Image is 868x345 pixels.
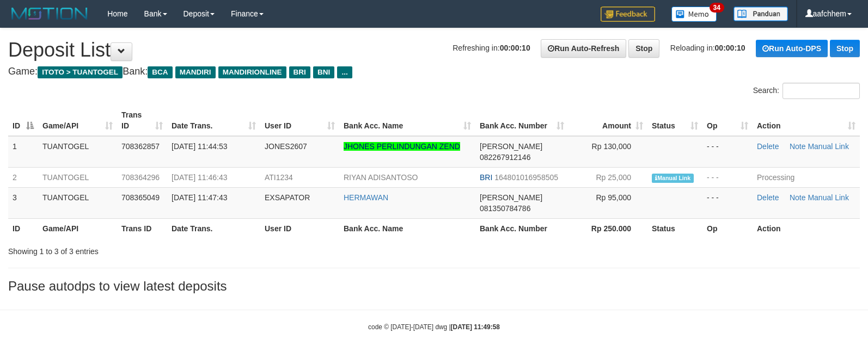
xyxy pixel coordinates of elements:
th: Op [702,218,753,238]
td: TUANTOGEL [38,167,117,187]
a: Note [790,142,806,151]
strong: 00:00:10 [715,44,745,52]
img: MOTION_logo.png [8,5,91,22]
th: Game/API [38,218,117,238]
a: Run Auto-DPS [756,40,828,57]
span: 708364296 [121,173,160,182]
span: Copy 164801016958505 to clipboard [494,173,558,182]
span: [PERSON_NAME] [480,193,542,202]
th: ID [8,218,38,238]
span: MANDIRIONLINE [218,66,286,78]
th: Rp 250.000 [569,218,647,238]
span: Rp 25,000 [596,173,631,182]
label: Search: [753,83,860,99]
span: [DATE] 11:44:53 [172,142,227,151]
span: BNI [313,66,334,78]
h1: Deposit List [8,39,860,61]
th: Date Trans. [167,218,260,238]
span: ATI1234 [265,173,293,182]
a: JHONES PERLINDUNGAN ZEND [344,142,460,151]
th: Op: activate to sort column ascending [702,105,753,136]
td: 3 [8,187,38,218]
span: JONES2607 [265,142,307,151]
th: Game/API: activate to sort column ascending [38,105,117,136]
span: [PERSON_NAME] [480,142,542,151]
span: Reloading in: [670,44,745,52]
th: Bank Acc. Number: activate to sort column ascending [475,105,569,136]
span: Refreshing in: [453,44,530,52]
input: Search: [783,83,860,99]
h3: Pause autodps to view latest deposits [8,279,860,293]
span: ITOTO > TUANTOGEL [38,66,123,78]
span: Copy 082267912146 to clipboard [480,153,530,162]
th: User ID [260,218,339,238]
a: Note [790,193,806,202]
th: Action [753,218,860,238]
td: - - - [702,187,753,218]
strong: 00:00:10 [500,44,530,52]
th: ID: activate to sort column descending [8,105,38,136]
img: panduan.png [733,7,788,21]
a: HERMAWAN [344,193,388,202]
td: TUANTOGEL [38,187,117,218]
th: Action: activate to sort column ascending [753,105,860,136]
div: Showing 1 to 3 of 3 entries [8,242,353,257]
span: Rp 95,000 [596,193,631,202]
th: Bank Acc. Number [475,218,569,238]
th: Date Trans.: activate to sort column ascending [167,105,260,136]
img: Feedback.jpg [601,7,655,22]
a: Run Auto-Refresh [541,39,626,58]
td: TUANTOGEL [38,136,117,168]
td: 2 [8,167,38,187]
a: RIYAN ADISANTOSO [344,173,418,182]
a: Stop [830,40,860,57]
th: Status [647,218,702,238]
span: 708362857 [121,142,160,151]
a: Manual Link [808,142,849,151]
span: BRI [480,173,492,182]
small: code © [DATE]-[DATE] dwg | [368,323,500,331]
th: User ID: activate to sort column ascending [260,105,339,136]
a: Delete [757,193,779,202]
span: BCA [148,66,172,78]
th: Status: activate to sort column ascending [647,105,702,136]
span: ... [337,66,352,78]
td: 1 [8,136,38,168]
td: Processing [753,167,860,187]
span: Rp 130,000 [592,142,631,151]
th: Bank Acc. Name: activate to sort column ascending [339,105,475,136]
h4: Game: Bank: [8,66,860,77]
span: Manually Linked [652,174,694,183]
th: Bank Acc. Name [339,218,475,238]
td: - - - [702,167,753,187]
th: Trans ID: activate to sort column ascending [117,105,167,136]
td: - - - [702,136,753,168]
span: [DATE] 11:47:43 [172,193,227,202]
th: Amount: activate to sort column ascending [569,105,647,136]
th: Trans ID [117,218,167,238]
strong: [DATE] 11:49:58 [451,323,500,331]
span: Copy 081350784786 to clipboard [480,204,530,213]
a: Manual Link [808,193,849,202]
span: 34 [710,3,724,13]
span: BRI [289,66,310,78]
span: 708365049 [121,193,160,202]
a: Delete [757,142,779,151]
a: Stop [628,39,659,58]
img: Button%20Memo.svg [671,7,717,22]
span: [DATE] 11:46:43 [172,173,227,182]
span: EXSAPATOR [265,193,310,202]
span: MANDIRI [175,66,216,78]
